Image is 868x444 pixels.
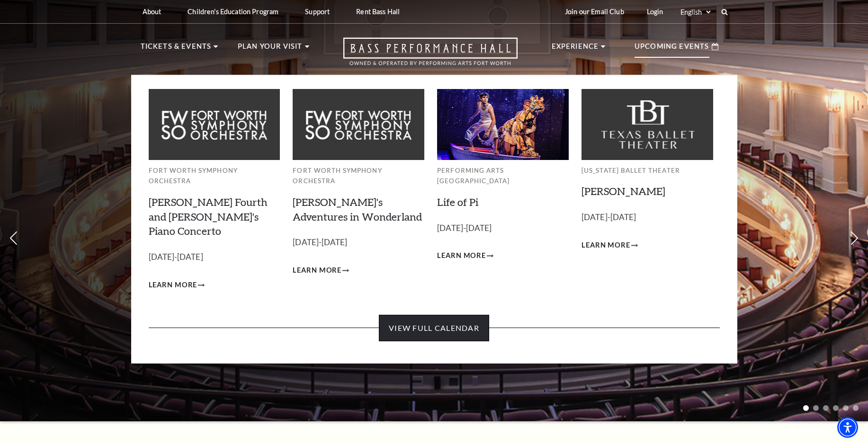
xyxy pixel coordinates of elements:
[305,8,330,16] p: Support
[238,41,303,58] p: Plan Your Visit
[582,165,713,176] p: [US_STATE] Ballet Theater
[437,165,569,186] p: Performing Arts [GEOGRAPHIC_DATA]
[149,165,280,186] p: Fort Worth Symphony Orchestra
[149,279,205,291] a: Learn More Brahms Fourth and Grieg's Piano Concerto
[437,195,478,208] a: Life of Pi
[293,165,424,186] p: Fort Worth Symphony Orchestra
[149,89,280,160] img: fwso_grey_mega-nav-individual-block_279x150.jpg
[437,250,486,262] span: Learn More
[356,8,400,16] p: Rent Bass Hall
[437,89,569,160] img: lop-meganav-279x150.jpg
[437,250,493,262] a: Learn More Life of Pi
[149,279,197,291] span: Learn More
[582,211,713,224] p: [DATE]-[DATE]
[582,185,665,197] a: [PERSON_NAME]
[293,89,424,160] img: fwso_grey_mega-nav-individual-block_279x150.jpg
[149,195,268,238] a: [PERSON_NAME] Fourth and [PERSON_NAME]'s Piano Concerto
[582,89,713,160] img: tbt_grey_mega-nav-individual-block_279x150.jpg
[188,8,278,16] p: Children's Education Program
[143,8,161,16] p: About
[379,315,489,341] a: View Full Calendar
[552,41,599,58] p: Experience
[293,236,424,249] p: [DATE]-[DATE]
[635,41,709,58] p: Upcoming Events
[141,41,212,58] p: Tickets & Events
[293,195,422,223] a: [PERSON_NAME]'s Adventures in Wonderland
[437,222,569,235] p: [DATE]-[DATE]
[679,8,712,17] select: Select:
[837,417,858,438] div: Accessibility Menu
[582,240,638,251] a: Learn More Peter Pan
[293,265,349,276] a: Learn More Alice's Adventures in Wonderland
[293,265,341,276] span: Learn More
[149,250,280,264] p: [DATE]-[DATE]
[582,240,630,251] span: Learn More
